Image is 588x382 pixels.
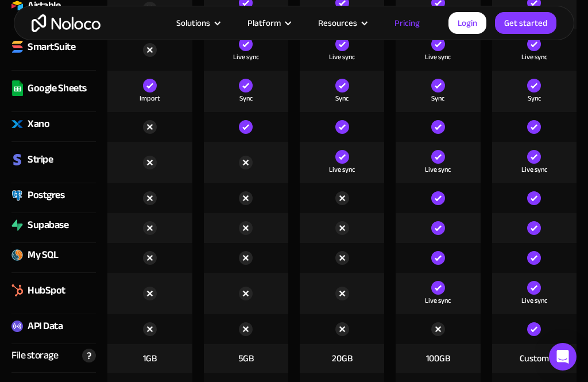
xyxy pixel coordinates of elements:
[380,16,434,30] a: Pricing
[11,347,58,364] div: File storage
[239,92,253,104] div: Sync
[143,352,157,365] div: 1GB
[335,92,349,104] div: Sync
[425,295,451,306] div: Live sync
[247,16,281,30] div: Platform
[28,151,53,168] div: Stripe
[162,16,233,30] div: Solutions
[304,16,380,30] div: Resources
[28,38,75,56] div: SmartSuite
[448,12,486,34] a: Login
[140,92,160,104] div: Import
[528,92,541,104] div: Sync
[520,352,549,365] div: Custom
[549,343,577,371] div: Open Intercom Messenger
[28,115,49,133] div: Xano
[32,14,100,32] a: home
[28,80,87,97] div: Google Sheets
[28,282,65,299] div: HubSpot
[329,51,355,63] div: Live sync
[495,12,556,34] a: Get started
[318,16,357,30] div: Resources
[332,352,353,365] div: 20GB
[28,318,63,335] div: API Data
[425,164,451,175] div: Live sync
[426,352,450,365] div: 100GB
[233,16,304,30] div: Platform
[425,51,451,63] div: Live sync
[28,246,58,264] div: My SQL
[521,164,547,175] div: Live sync
[28,217,68,234] div: Supabase
[431,92,444,104] div: Sync
[521,295,547,306] div: Live sync
[28,187,64,204] div: Postgres
[329,164,355,175] div: Live sync
[233,51,259,63] div: Live sync
[238,352,254,365] div: 5GB
[176,16,210,30] div: Solutions
[521,51,547,63] div: Live sync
